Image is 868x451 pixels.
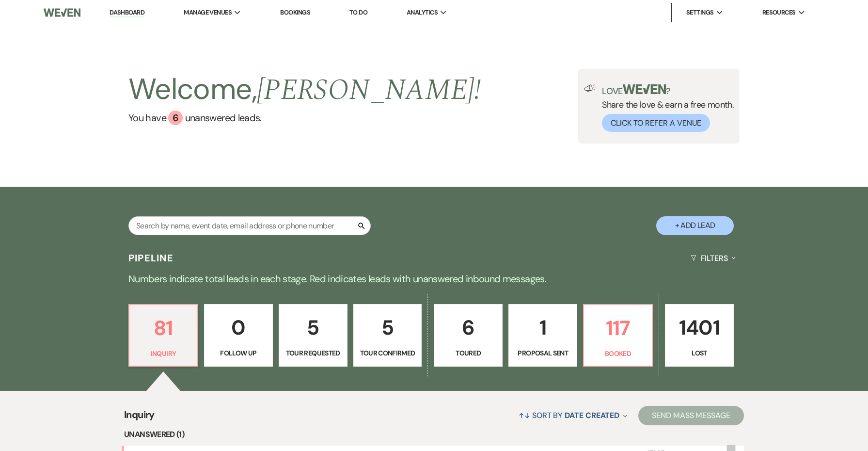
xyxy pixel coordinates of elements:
a: You have 6 unanswered leads. [128,111,481,125]
h2: Welcome, [128,69,481,111]
a: 1401Lost [665,304,734,367]
p: Tour Confirmed [360,348,416,358]
p: Tour Requested [285,348,341,358]
p: Proposal Sent [515,348,571,358]
a: 1Proposal Sent [508,304,577,367]
h3: Pipeline [128,251,174,265]
span: Settings [686,8,714,17]
a: Bookings [280,8,310,16]
span: Manage Venues [184,8,232,17]
img: loud-speaker-illustration.svg [584,84,596,92]
button: Click to Refer a Venue [602,114,710,132]
p: 0 [210,311,267,344]
div: Share the love & earn a free month. [596,84,734,132]
a: 6Toured [434,304,503,367]
p: Love ? [602,84,734,96]
p: 81 [135,312,191,344]
a: 5Tour Confirmed [353,304,422,367]
p: 5 [285,311,341,344]
img: weven-logo-green.svg [623,84,666,94]
span: Analytics [407,8,438,17]
span: ↑↓ [519,410,530,420]
li: Unanswered (1) [124,428,744,441]
span: [PERSON_NAME] ! [257,68,481,113]
div: 6 [168,111,183,125]
a: Dashboard [110,8,144,17]
p: Numbers indicate total leads in each stage. Red indicates leads with unanswered inbound messages. [85,271,783,287]
p: Toured [440,348,496,358]
span: Resources [762,8,796,17]
button: Send Mass Message [638,406,744,425]
p: 5 [360,311,416,344]
p: 117 [590,312,646,344]
p: 6 [440,311,496,344]
p: Inquiry [135,348,191,359]
button: Filters [687,245,740,271]
input: Search by name, event date, email address or phone number [128,216,371,235]
p: Booked [590,348,646,359]
img: Weven Logo [44,2,80,23]
a: To Do [349,8,367,16]
p: Lost [671,348,727,358]
a: 5Tour Requested [279,304,347,367]
p: 1401 [671,311,727,344]
p: Follow Up [210,348,267,358]
span: Inquiry [124,407,155,428]
span: Date Created [565,410,619,420]
button: + Add Lead [656,216,734,235]
a: 0Follow Up [204,304,273,367]
a: 117Booked [583,304,653,367]
p: 1 [515,311,571,344]
button: Sort By Date Created [515,403,631,428]
a: 81Inquiry [128,304,198,367]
